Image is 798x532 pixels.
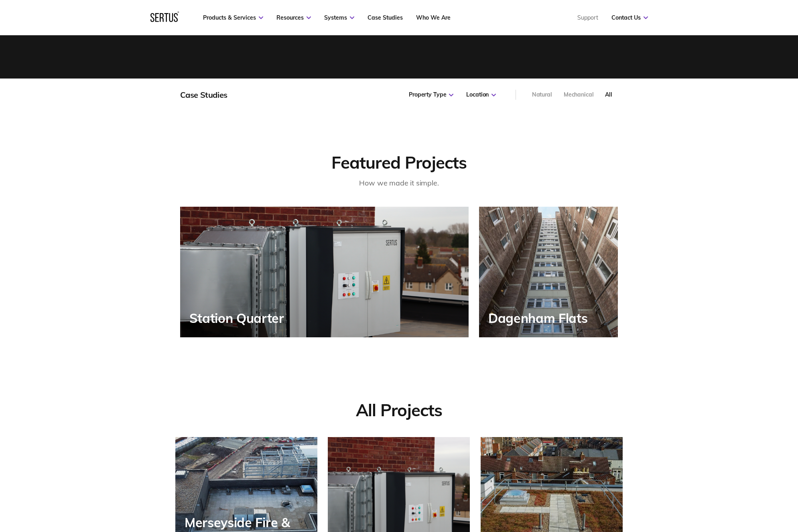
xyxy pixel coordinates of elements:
a: Case Studies [368,14,403,21]
a: Station Quarter [180,207,469,337]
a: Support [577,14,598,21]
div: Mechanical [564,91,594,99]
a: Dagenham Flats [479,207,618,337]
div: Case Studies [180,90,227,100]
div: Natural [532,91,552,99]
div: All [605,91,612,99]
a: Systems [324,14,354,21]
a: Resources [276,14,311,21]
div: Featured Projects [180,152,618,173]
iframe: Chat Widget [758,494,798,532]
div: Location [466,91,496,99]
div: All Projects [175,400,623,421]
a: Contact Us [611,14,648,21]
div: Station Quarter [189,311,288,325]
div: How we made it simple. [180,177,618,189]
div: Dagenham Flats [488,311,592,325]
a: Who We Are [416,14,451,21]
a: Products & Services [203,14,263,21]
div: Property Type [409,91,453,99]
